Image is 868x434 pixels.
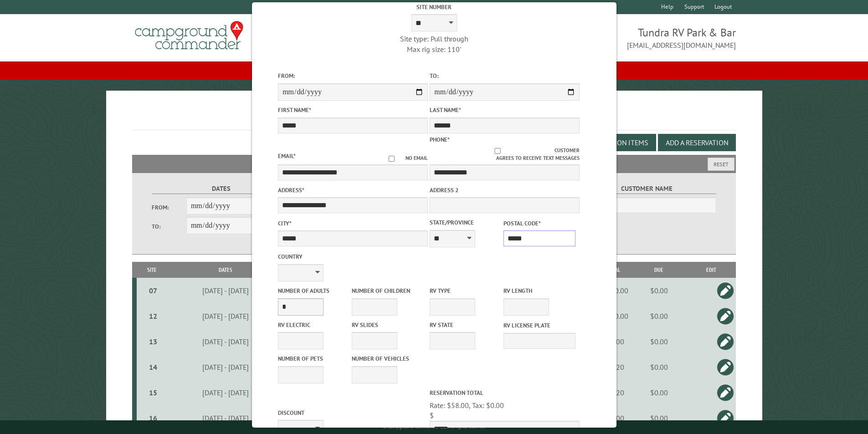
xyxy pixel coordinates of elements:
[430,147,580,162] label: Customer agrees to receive text messages
[278,71,428,80] label: From:
[278,286,350,295] label: Number of Adults
[140,311,166,321] div: 12
[632,380,686,405] td: $0.00
[140,388,166,397] div: 15
[430,218,502,227] label: State/Province
[137,262,168,278] th: Site
[169,337,282,346] div: [DATE] - [DATE]
[632,278,686,303] td: $0.00
[632,303,686,329] td: $0.00
[352,286,424,295] label: Number of Children
[577,184,716,194] label: Customer Name
[140,286,166,295] div: 07
[278,252,428,261] label: Country
[632,354,686,380] td: $0.00
[140,337,166,346] div: 13
[278,106,428,114] label: First Name
[430,411,434,420] span: $
[578,134,656,151] button: Edit Add-on Items
[278,152,296,160] label: Email
[140,414,166,423] div: 16
[278,219,428,228] label: City
[632,329,686,354] td: $0.00
[132,155,736,172] h2: Filters
[658,134,736,151] button: Add a Reservation
[503,286,575,295] label: RV Length
[430,401,504,410] span: Rate: $58.00, Tax: $0.00
[168,262,283,278] th: Dates
[430,71,580,80] label: To:
[359,44,509,54] div: Max rig size: 110'
[169,388,282,397] div: [DATE] - [DATE]
[430,388,580,397] label: Reservation Total
[503,219,575,228] label: Postal Code
[169,414,282,423] div: [DATE] - [DATE]
[132,105,736,130] h1: Reservations
[152,184,291,194] label: Dates
[632,405,686,431] td: $0.00
[383,424,486,430] small: © Campground Commander LLC. All rights reserved.
[278,408,428,417] label: Discount
[430,136,450,143] label: Phone
[140,363,166,372] div: 14
[378,154,428,162] label: No email
[152,222,186,231] label: To:
[278,321,350,329] label: RV Electric
[278,354,350,363] label: Number of Pets
[440,148,555,154] input: Customer agrees to receive text messages
[430,106,580,114] label: Last Name
[359,34,509,44] div: Site type: Pull through
[687,262,736,278] th: Edit
[169,363,282,372] div: [DATE] - [DATE]
[152,203,186,212] label: From:
[352,354,424,363] label: Number of Vehicles
[430,321,502,329] label: RV State
[352,321,424,329] label: RV Slides
[430,186,580,194] label: Address 2
[132,18,246,53] img: Campground Commander
[632,262,686,278] th: Due
[708,158,734,171] button: Reset
[359,3,509,11] label: Site Number
[503,321,575,330] label: RV License Plate
[378,156,406,162] input: No email
[169,311,282,321] div: [DATE] - [DATE]
[278,186,428,194] label: Address
[169,286,282,295] div: [DATE] - [DATE]
[430,286,502,295] label: RV Type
